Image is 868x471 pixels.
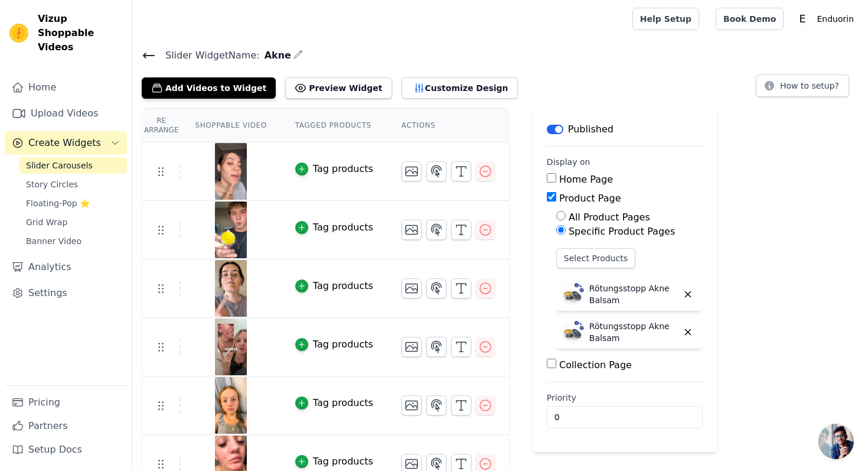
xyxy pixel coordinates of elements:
[678,322,698,342] button: Delete widget
[678,284,698,304] button: Delete widget
[5,281,127,305] a: Settings
[214,377,247,434] img: vizup-images-993b.png
[313,396,373,410] div: Tag products
[260,48,291,63] span: Akne
[559,174,613,185] label: Home Page
[281,109,387,142] th: Tagged Products
[26,197,90,209] span: Floating-Pop ⭐
[632,8,699,30] a: Help Setup
[5,255,127,279] a: Analytics
[568,122,614,137] p: Published
[19,157,127,174] a: Slider Carousels
[547,156,590,168] legend: Display on
[5,438,127,462] a: Setup Docs
[402,395,422,415] button: Change Thumbnail
[559,359,632,371] label: Collection Page
[569,226,675,237] label: Specific Product Pages
[295,454,373,469] button: Tag products
[19,195,127,212] a: Floating-Pop ⭐
[402,220,422,240] button: Change Thumbnail
[313,337,373,352] div: Tag products
[156,48,260,63] span: Slider Widget Name:
[181,109,280,142] th: Shoppable Video
[756,74,849,97] button: How to setup?
[402,337,422,357] button: Change Thumbnail
[26,178,78,190] span: Story Circles
[716,8,784,30] a: Book Demo
[313,279,373,293] div: Tag products
[559,193,621,204] label: Product Page
[142,77,276,99] button: Add Videos to Widget
[214,319,247,375] img: vizup-images-eac6.png
[387,109,509,142] th: Actions
[800,13,806,25] text: E
[547,392,703,404] label: Priority
[295,396,373,410] button: Tag products
[589,320,678,344] p: Rötungsstopp Akne Balsam
[5,102,127,125] a: Upload Videos
[38,12,122,54] span: Vizup Shoppable Videos
[9,24,28,43] img: Vizup
[313,220,373,235] div: Tag products
[793,8,859,30] button: E Enduorin
[26,235,81,247] span: Banner Video
[142,109,181,142] th: Re Arrange
[5,76,127,99] a: Home
[295,337,373,352] button: Tag products
[313,162,373,176] div: Tag products
[561,320,585,344] img: Rötungsstopp Akne Balsam
[295,220,373,235] button: Tag products
[19,214,127,230] a: Grid Wrap
[19,176,127,193] a: Story Circles
[5,391,127,414] a: Pricing
[402,278,422,298] button: Change Thumbnail
[756,83,849,94] a: How to setup?
[589,282,678,306] p: Rötungsstopp Akne Balsam
[812,8,859,30] p: Enduorin
[5,131,127,155] button: Create Widgets
[285,77,391,99] button: Preview Widget
[28,136,101,150] span: Create Widgets
[295,279,373,293] button: Tag products
[569,212,650,223] label: All Product Pages
[214,260,247,317] img: vizup-images-2bd6.png
[293,47,303,63] div: Edit Name
[561,282,585,306] img: Rötungsstopp Akne Balsam
[26,160,93,171] span: Slider Carousels
[556,248,635,268] button: Select Products
[313,454,373,469] div: Tag products
[214,143,247,200] img: vizup-images-e34f.png
[5,414,127,438] a: Partners
[26,216,67,228] span: Grid Wrap
[402,161,422,181] button: Change Thumbnail
[402,77,518,99] button: Customize Design
[295,162,373,176] button: Tag products
[214,202,247,258] img: vizup-images-012c.png
[19,233,127,249] a: Banner Video
[818,424,854,459] div: Open chat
